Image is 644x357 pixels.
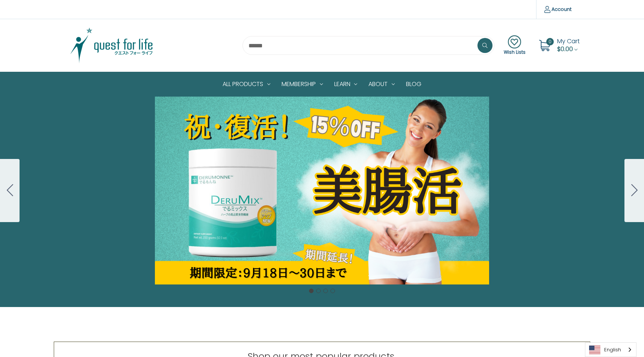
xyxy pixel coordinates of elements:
div: Language [585,342,636,357]
a: Wish Lists [504,35,526,56]
span: $0.00 [557,45,573,53]
button: Go to slide 2 [624,159,644,222]
a: Cart with 0 items [557,37,580,53]
span: 0 [546,38,554,45]
a: Blog [400,72,427,96]
a: English [585,343,636,357]
a: About [363,72,400,96]
aside: Language selected: English [585,342,636,357]
img: Quest Group [65,27,159,64]
button: Go to slide 1 [309,289,314,293]
a: All Products [217,72,276,96]
a: Learn [329,72,363,96]
button: Go to slide 2 [316,289,321,293]
a: Membership [276,72,329,96]
button: Go to slide 3 [323,289,328,293]
button: Go to slide 4 [330,289,335,293]
span: My Cart [557,37,580,45]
